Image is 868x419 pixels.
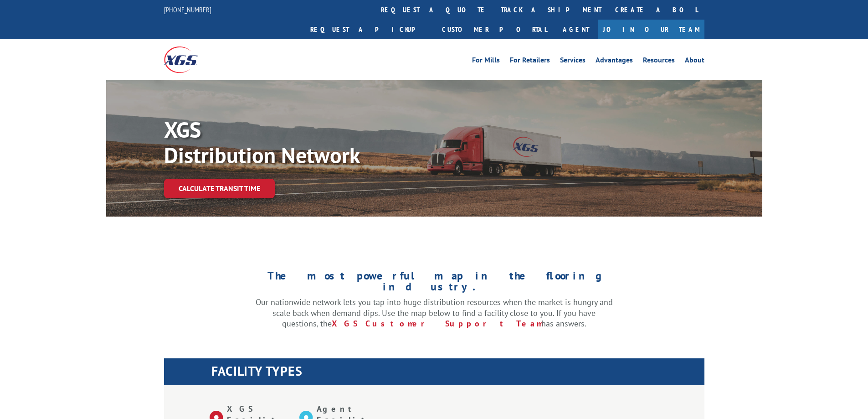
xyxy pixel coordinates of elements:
[211,365,704,382] h1: FACILITY TYPES
[643,57,675,67] a: Resources
[303,20,435,39] a: Request a pickup
[554,20,598,39] a: Agent
[510,57,550,67] a: For Retailers
[435,20,554,39] a: Customer Portal
[472,57,500,67] a: For Mills
[164,5,211,14] a: [PHONE_NUMBER]
[164,117,437,168] p: XGS Distribution Network
[256,270,613,297] h1: The most powerful map in the flooring industry.
[596,57,633,67] a: Advantages
[598,20,704,39] a: Join Our Team
[256,297,613,329] p: Our nationwide network lets you tap into huge distribution resources when the market is hungry an...
[164,179,275,198] a: Calculate transit time
[332,318,541,329] a: XGS Customer Support Team
[685,57,704,67] a: About
[560,57,586,67] a: Services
